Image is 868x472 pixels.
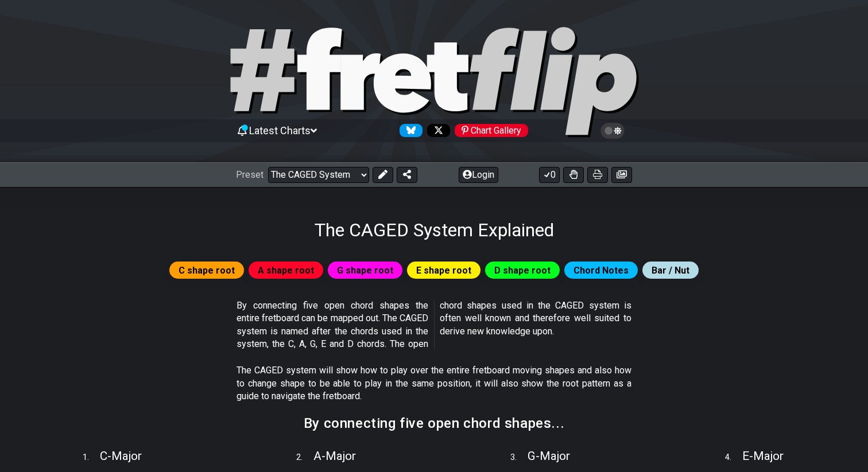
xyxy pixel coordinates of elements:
h2: By connecting five open chord shapes... [304,417,564,430]
span: 3 . [510,451,528,464]
span: 4 . [725,451,742,464]
button: 0 [539,167,560,183]
button: Toggle Dexterity for all fretkits [563,167,584,183]
button: Print [587,167,608,183]
p: By connecting five open chord shapes the entire fretboard can be mapped out. The CAGED system is ... [237,299,631,351]
span: Bar / Nut [652,262,689,279]
span: Chord Notes [573,262,629,279]
span: E - Major [742,449,784,463]
button: Edit Preset [373,167,393,183]
button: Login [459,167,498,183]
span: Toggle light / dark theme [606,126,619,136]
span: 2 . [296,451,313,464]
span: A shape root [258,262,314,279]
a: Follow #fretflip at Bluesky [395,124,423,137]
a: Follow #fretflip at X [423,124,450,137]
span: G - Major [528,449,570,463]
p: The CAGED system will show how to play over the entire fretboard moving shapes and also how to ch... [237,364,631,403]
h1: The CAGED System Explained [315,219,554,241]
span: G shape root [337,262,393,279]
span: C - Major [100,449,142,463]
div: Chart Gallery [455,124,528,137]
span: C shape root [179,262,235,279]
button: Share Preset [397,167,417,183]
span: A - Major [313,449,356,463]
span: 1 . [83,451,100,464]
span: D shape root [494,262,551,279]
span: Preset [236,169,263,180]
span: Latest Charts [249,124,311,136]
button: Create image [611,167,632,183]
select: Preset [268,167,369,183]
span: E shape root [416,262,471,279]
a: #fretflip at Pinterest [450,124,528,137]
